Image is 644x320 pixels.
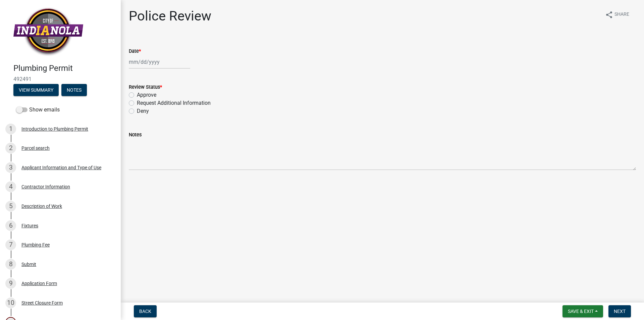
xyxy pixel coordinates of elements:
i: share [605,11,613,19]
div: 6 [5,220,16,231]
wm-modal-confirm: Summary [13,88,59,93]
label: Request Additional Information [137,99,211,107]
div: Description of Work [21,204,62,209]
span: 492491 [13,76,107,82]
wm-modal-confirm: Notes [61,88,87,93]
div: 1 [5,124,16,134]
button: Back [134,305,157,317]
div: Application Form [21,281,57,286]
span: Next [614,309,626,314]
button: shareShare [600,8,635,21]
button: Notes [61,84,87,96]
label: Review Status [129,85,162,90]
div: Introduction to Plumbing Permit [21,127,88,131]
h4: Plumbing Permit [13,63,115,73]
label: Show emails [16,106,60,114]
label: Approve [137,91,156,99]
div: 8 [5,259,16,270]
div: 4 [5,181,16,192]
div: Applicant Information and Type of Use [21,165,101,170]
div: 9 [5,278,16,289]
div: Parcel search [21,146,50,150]
div: 3 [5,162,16,173]
span: Back [139,309,151,314]
span: Save & Exit [568,309,594,314]
div: Plumbing Fee [21,242,50,247]
img: City of Indianola, Iowa [13,7,83,56]
label: Notes [129,133,142,137]
button: Save & Exit [562,305,603,317]
div: 7 [5,239,16,250]
span: Share [614,11,629,19]
div: Submit [21,262,36,267]
label: Date [129,49,141,54]
div: 5 [5,201,16,212]
button: Next [608,305,631,317]
h1: Police Review [129,8,211,24]
button: View Summary [13,84,59,96]
div: Contractor Information [21,184,70,189]
div: 2 [5,143,16,153]
input: mm/dd/yyyy [129,55,190,69]
div: Street Closure Form [21,301,63,305]
label: Deny [137,107,149,115]
div: 10 [5,298,16,308]
div: Fixtures [21,223,38,228]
